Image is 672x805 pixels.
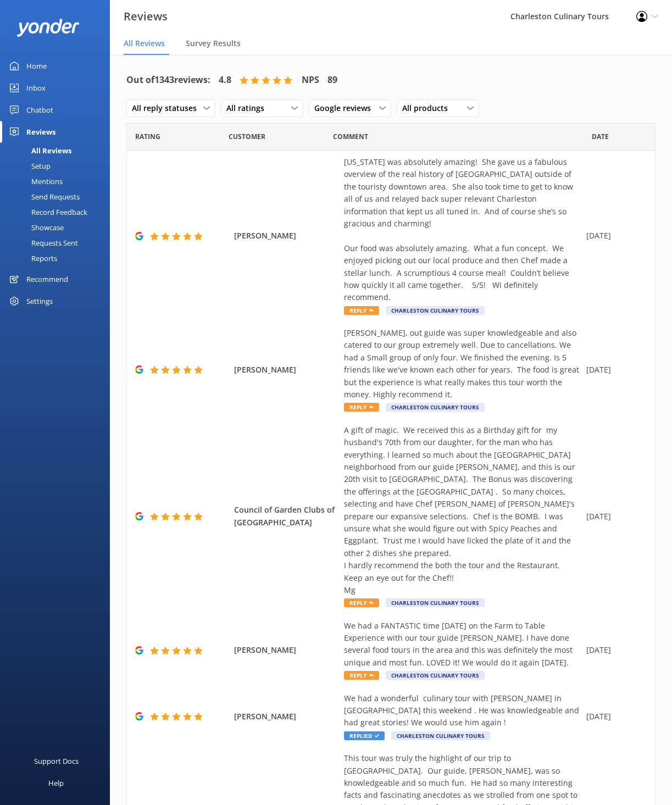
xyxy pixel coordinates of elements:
[586,510,641,523] div: [DATE]
[234,644,338,656] span: [PERSON_NAME]
[48,772,64,794] div: Help
[7,189,80,204] div: Send Requests
[124,38,165,49] span: All Reviews
[7,158,110,174] a: Setup
[386,598,485,607] span: Charleston Culinary Tours
[586,710,641,723] div: [DATE]
[586,644,641,656] div: [DATE]
[344,692,581,729] div: We had a wonderful culinary tour with [PERSON_NAME] in [GEOGRAPHIC_DATA] this weekend . He was kn...
[26,77,46,99] div: Inbox
[344,327,581,401] div: [PERSON_NAME], out guide was super knowledgeable and also catered to our group extremely well. Du...
[234,364,338,376] span: [PERSON_NAME]
[344,620,581,669] div: We had a FANTASTIC time [DATE] on the Farm to Table Experience with our tour guide [PERSON_NAME]....
[226,102,271,114] span: All ratings
[344,424,581,596] div: A gift of magic. We received this as a Birthday gift for my husband's 70th from our daughter, for...
[333,131,368,142] span: Question
[7,174,110,189] a: Mentions
[7,158,51,174] div: Setup
[586,364,641,376] div: [DATE]
[386,306,485,315] span: Charleston Culinary Tours
[124,8,168,25] h3: Reviews
[234,230,338,242] span: [PERSON_NAME]
[16,19,80,37] img: yonder-white-logo.png
[7,220,64,235] div: Showcase
[219,73,231,87] h4: 4.8
[135,131,160,142] span: Date
[7,251,57,266] div: Reports
[234,504,338,529] span: Council of Garden Clubs of [GEOGRAPHIC_DATA]
[386,671,485,680] span: Charleston Culinary Tours
[7,204,87,220] div: Record Feedback
[34,750,79,772] div: Support Docs
[26,99,53,121] div: Chatbot
[7,235,110,251] a: Requests Sent
[344,598,379,607] span: Reply
[26,55,47,77] div: Home
[344,306,379,315] span: Reply
[7,143,71,158] div: All Reviews
[314,102,377,114] span: Google reviews
[229,131,265,142] span: Date
[327,73,337,87] h4: 89
[7,143,110,158] a: All Reviews
[344,403,379,412] span: Reply
[344,671,379,680] span: Reply
[234,710,338,723] span: [PERSON_NAME]
[592,131,609,142] span: Date
[7,251,110,266] a: Reports
[7,204,110,220] a: Record Feedback
[391,731,490,740] span: Charleston Culinary Tours
[7,235,78,251] div: Requests Sent
[132,102,203,114] span: All reply statuses
[302,73,319,87] h4: NPS
[344,731,385,740] span: Replied
[7,189,110,204] a: Send Requests
[126,73,210,87] h4: Out of 1343 reviews:
[7,220,110,235] a: Showcase
[7,174,63,189] div: Mentions
[186,38,241,49] span: Survey Results
[344,156,581,304] div: [US_STATE] was absolutely amazing! She gave us a fabulous overview of the real history of [GEOGRA...
[26,290,53,312] div: Settings
[386,403,485,412] span: Charleston Culinary Tours
[26,121,55,143] div: Reviews
[586,230,641,242] div: [DATE]
[402,102,454,114] span: All products
[26,268,68,290] div: Recommend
